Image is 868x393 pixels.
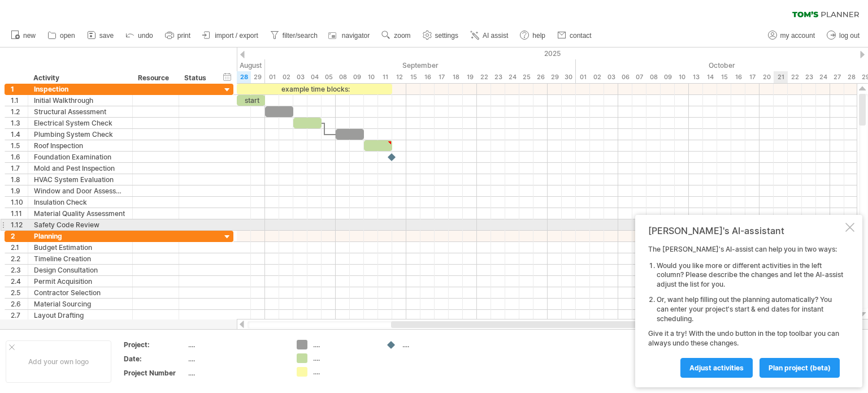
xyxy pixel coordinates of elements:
div: Planning [34,231,127,241]
div: 2.5 [11,287,28,298]
div: 1.7 [11,163,28,174]
div: Monday, 22 September 2025 [477,71,491,83]
div: 2.1 [11,242,28,253]
div: Tuesday, 9 September 2025 [350,71,364,83]
div: Layout Drafting [34,310,127,321]
div: .... [402,340,464,349]
div: Thursday, 9 October 2025 [661,71,675,83]
span: settings [435,32,458,40]
div: 1 [11,84,28,94]
div: Inspection [34,84,127,94]
div: Insulation Check [34,197,127,208]
div: Tuesday, 21 October 2025 [774,71,788,83]
span: plan project (beta) [769,364,831,372]
div: Friday, 26 September 2025 [533,71,548,83]
div: 1.5 [11,140,28,151]
div: Permit Acquisition [34,276,127,287]
div: September 2025 [265,59,576,71]
span: open [60,32,75,40]
div: [PERSON_NAME]'s AI-assistant [648,225,843,236]
div: The [PERSON_NAME]'s AI-assist can help you in two ways: Give it a try! With the undo button in th... [648,245,843,377]
div: Contractor Selection [34,287,127,298]
div: Thursday, 23 October 2025 [802,71,816,83]
div: Structural Assessment [34,106,127,117]
div: .... [313,340,375,349]
span: undo [138,32,153,40]
a: new [8,28,39,43]
div: Monday, 15 September 2025 [406,71,420,83]
div: Monday, 8 September 2025 [336,71,350,83]
div: 1.8 [11,174,28,185]
div: 2.6 [11,299,28,309]
div: 2.7 [11,310,28,321]
a: log out [824,28,863,43]
div: Wednesday, 17 September 2025 [435,71,449,83]
div: Wednesday, 1 October 2025 [576,71,590,83]
span: contact [570,32,592,40]
div: Friday, 12 September 2025 [392,71,406,83]
div: Status [184,72,209,84]
div: Tuesday, 30 September 2025 [562,71,576,83]
div: Monday, 29 September 2025 [548,71,562,83]
span: navigator [342,32,370,40]
div: Timeline Creation [34,253,127,264]
div: 1.1 [11,95,28,106]
div: Tuesday, 2 September 2025 [279,71,293,83]
div: Friday, 5 September 2025 [322,71,336,83]
div: Thursday, 2 October 2025 [590,71,604,83]
div: Budget Estimation [34,242,127,253]
div: Wednesday, 8 October 2025 [646,71,661,83]
div: Thursday, 11 September 2025 [378,71,392,83]
div: Thursday, 28 August 2025 [237,71,251,83]
div: Mold and Pest Inspection [34,163,127,174]
div: Friday, 17 October 2025 [745,71,759,83]
div: Thursday, 4 September 2025 [307,71,322,83]
span: filter/search [283,32,318,40]
div: 1.6 [11,152,28,162]
div: Material Quality Assessment [34,208,127,219]
a: Adjust activities [680,358,753,378]
a: save [84,28,117,43]
div: Thursday, 16 October 2025 [731,71,745,83]
span: zoom [394,32,410,40]
div: Friday, 10 October 2025 [675,71,689,83]
div: start [237,95,265,106]
a: settings [420,28,462,43]
div: 2.4 [11,276,28,287]
div: Tuesday, 23 September 2025 [491,71,505,83]
a: open [45,28,79,43]
div: 1.11 [11,208,28,219]
div: Activity [33,72,126,84]
div: Wednesday, 3 September 2025 [293,71,307,83]
div: 1.10 [11,197,28,208]
div: Safety Code Review [34,219,127,230]
div: Window and Door Assessment [34,185,127,196]
a: my account [765,28,818,43]
div: 1.3 [11,118,28,128]
div: Thursday, 18 September 2025 [449,71,463,83]
div: .... [313,367,375,377]
div: Friday, 3 October 2025 [604,71,618,83]
div: Project: [124,340,186,349]
div: Date: [124,354,186,364]
div: Wednesday, 10 September 2025 [364,71,378,83]
div: .... [188,354,283,364]
a: filter/search [267,28,321,43]
div: 2 [11,231,28,241]
div: .... [188,368,283,378]
a: help [517,28,549,43]
div: Add your own logo [6,340,111,383]
div: Project Number [124,368,186,378]
a: import / export [199,28,262,43]
span: AI assist [483,32,508,40]
div: Tuesday, 28 October 2025 [844,71,858,83]
div: Initial Walkthrough [34,95,127,106]
div: Roof Inspection [34,140,127,151]
div: .... [188,340,283,349]
div: Resource [138,72,172,84]
a: zoom [379,28,414,43]
li: Or, want help filling out the planning automatically? You can enter your project's start & end da... [657,295,843,323]
div: 2.3 [11,265,28,275]
div: .... [313,353,375,363]
div: HVAC System Evaluation [34,174,127,185]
